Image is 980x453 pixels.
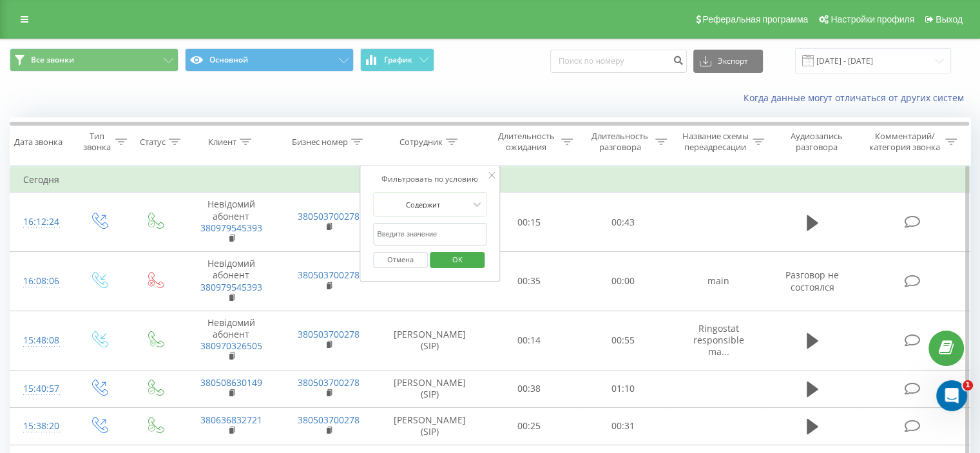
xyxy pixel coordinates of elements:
a: 380503700278 [298,414,360,426]
span: Выход [936,14,963,24]
a: 380636832721 [200,414,262,426]
div: Аудиозапись разговора [779,131,854,153]
div: Длительность разговора [588,131,652,153]
a: Когда данные могут отличаться от других систем [744,92,970,104]
button: OK [430,252,485,268]
input: Поиск по номеру [550,50,687,73]
span: График [384,55,412,64]
div: Тип звонка [81,131,111,153]
td: 00:15 [483,193,576,252]
button: График [360,48,434,72]
td: Невідомий абонент [182,193,280,252]
a: 380508630149 [200,376,262,389]
a: 380503700278 [298,328,360,340]
td: 00:31 [576,407,669,445]
td: 00:35 [483,252,576,311]
a: 380979545393 [200,281,262,293]
span: Разговор не состоялся [785,269,839,293]
td: 00:00 [576,252,669,311]
div: Статус [140,137,166,148]
a: 380503700278 [298,210,360,222]
td: 00:55 [576,311,669,370]
td: 00:43 [576,193,669,252]
button: Основной [185,48,354,72]
div: Дата звонка [14,137,62,148]
div: Фильтровать по условию [373,173,486,186]
div: 15:40:57 [23,376,57,401]
td: Невідомий абонент [182,252,280,311]
input: Введите значение [373,223,486,246]
span: Ringostat responsible ma... [693,322,744,358]
span: Реферальная программа [702,14,808,24]
td: [PERSON_NAME] (SIP) [378,311,483,370]
a: 380979545393 [200,222,262,234]
div: 16:12:24 [23,209,57,235]
iframe: Intercom live chat [936,380,967,411]
td: Невідомий абонент [182,311,280,370]
div: 16:08:06 [23,269,57,294]
span: Все звонки [31,55,74,65]
span: OK [439,249,476,269]
span: Настройки профиля [831,14,914,24]
button: Все звонки [10,48,178,72]
td: [PERSON_NAME] (SIP) [378,407,483,445]
td: 00:14 [483,311,576,370]
a: 380970326505 [200,340,262,352]
td: Сегодня [10,167,970,193]
td: [PERSON_NAME] (SIP) [378,370,483,407]
button: Экспорт [693,50,763,73]
td: main [669,252,767,311]
td: 01:10 [576,370,669,407]
span: 1 [963,380,973,390]
td: 00:25 [483,407,576,445]
div: 15:38:20 [23,414,57,439]
div: Длительность ожидания [494,131,559,153]
div: Бизнес номер [292,137,348,148]
div: 15:48:08 [23,328,57,353]
td: 00:38 [483,370,576,407]
div: Комментарий/категория звонка [867,131,942,153]
div: Название схемы переадресации [682,131,749,153]
button: Отмена [373,252,428,268]
div: Сотрудник [399,137,443,148]
a: 380503700278 [298,376,360,389]
div: Клиент [208,137,236,148]
a: 380503700278 [298,269,360,281]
